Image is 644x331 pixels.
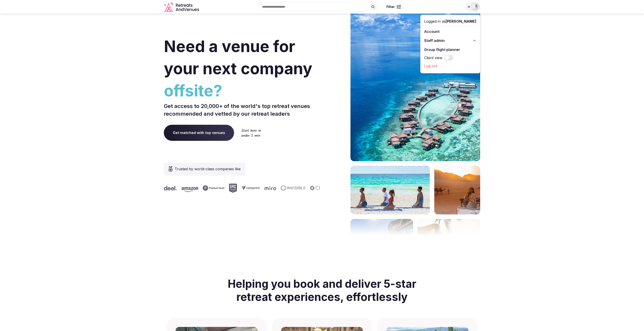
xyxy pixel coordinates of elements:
button: Staff admin [424,37,476,44]
svg: Deel company logo [266,186,279,190]
a: Get matched with top venues [164,125,234,141]
img: yoga on tropical beach [350,166,430,214]
img: Alexa Bustamante [472,4,479,10]
svg: Retreats and Venues company logo [164,2,200,12]
img: woman sitting in back of truck with camels [434,166,480,214]
h2: Helping you book and deliver 5-star retreat experiences, effortlessly [221,272,423,309]
svg: Epic Games company logo [163,184,172,193]
span: [PERSON_NAME] [446,19,476,24]
a: Account [424,28,476,35]
button: Filter [383,2,404,11]
img: Start here in under 5 min [241,129,261,137]
svg: Vistaprint company logo [176,186,195,190]
label: Client view [424,55,442,60]
a: Log out [424,62,476,70]
span: offsite? [164,80,320,102]
span: Staff admin [424,38,445,43]
span: Filter [386,5,395,9]
span: Trusted by world-class companies like [175,166,241,172]
div: Logged in as [424,19,476,24]
svg: Invisible company logo [215,185,240,191]
p: Get access to 20,000+ of the world's top retreat venues recommended and vetted by our retreat lea... [164,102,320,118]
svg: Miro company logo [199,186,211,190]
a: Visit the homepage [164,2,200,12]
a: Group flight planner [424,46,476,53]
span: Need a venue for your next company [164,37,312,78]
